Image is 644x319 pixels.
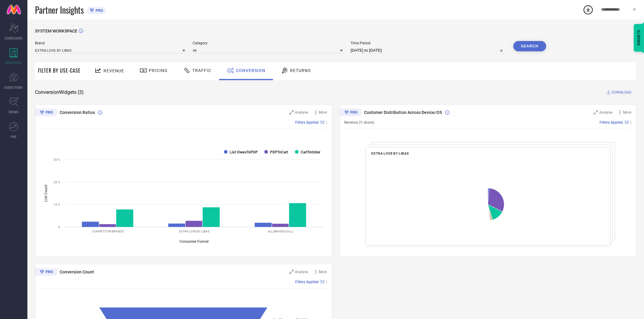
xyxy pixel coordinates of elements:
[193,41,343,45] span: Category
[179,230,209,233] text: EXTRA LOVE BY LIBAS
[600,110,613,115] span: Analyse
[612,89,632,95] span: DOWNLOAD
[319,270,327,274] span: More
[268,230,293,233] text: ALL BRANDS (ALL)
[623,110,632,115] span: More
[295,110,308,115] span: Analyse
[35,89,84,95] span: Conversion Widgets ( 3 )
[54,180,60,184] text: 20 %
[5,60,22,65] span: WORKSPACE
[289,110,294,115] svg: Zoom
[35,4,84,16] span: Partner Insights
[192,68,211,73] span: Traffic
[38,67,81,74] span: Filter By Use-Case
[340,108,362,118] div: Premium
[94,8,103,13] span: PRO
[326,120,327,125] span: |
[60,269,94,274] span: Conversion Count
[5,36,23,40] span: SCORECARDS
[351,41,506,45] span: Time Period
[103,68,124,73] span: Revenue
[58,225,60,229] text: 0
[60,110,95,115] span: Conversion Ratios
[54,158,60,161] text: 30 %
[270,150,288,154] text: PDPToCart
[9,110,19,114] span: TRENDS
[600,120,623,125] span: Filters Applied
[54,203,60,206] text: 10 %
[631,120,632,125] span: |
[35,29,77,33] span: SYSTEM WORKSPACE
[35,268,58,277] div: Premium
[364,110,442,115] span: Customer Distribution Across Device/OS
[583,4,594,15] div: Open download list
[290,68,311,73] span: Returns
[230,150,258,154] text: List ViewsToPDP
[301,150,320,154] text: CartToOrder
[35,41,185,45] span: Brand
[296,120,319,125] span: Filters Applied
[345,120,374,125] span: Revenue (% share)
[92,230,124,233] text: COMPETITOR BRANDS
[513,41,546,51] button: Search
[319,110,327,115] span: More
[180,239,209,244] tspan: Consumer Funnel
[351,47,506,54] input: Select time period
[296,280,319,284] span: Filters Applied
[44,185,48,202] tspan: List Count
[149,68,168,73] span: Pricing
[35,108,58,118] div: Premium
[11,134,17,139] span: FWD
[326,280,327,284] span: |
[295,270,308,274] span: Analyse
[289,270,294,274] svg: Zoom
[5,85,23,90] span: SUGGESTIONS
[594,110,598,115] svg: Zoom
[236,68,265,73] span: Conversion
[371,151,408,156] span: EXTRA LOVE BY LIBAS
